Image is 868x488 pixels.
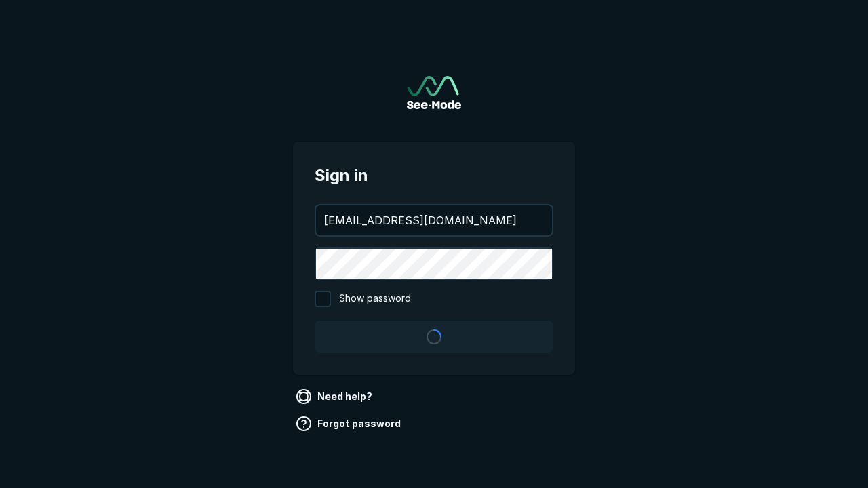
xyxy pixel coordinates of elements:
a: Go to sign in [407,76,461,109]
a: Need help? [293,386,378,407]
a: Forgot password [293,413,406,434]
span: Show password [339,291,411,307]
img: See-Mode Logo [407,76,461,109]
span: Sign in [315,163,553,188]
input: your@email.com [316,205,552,235]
